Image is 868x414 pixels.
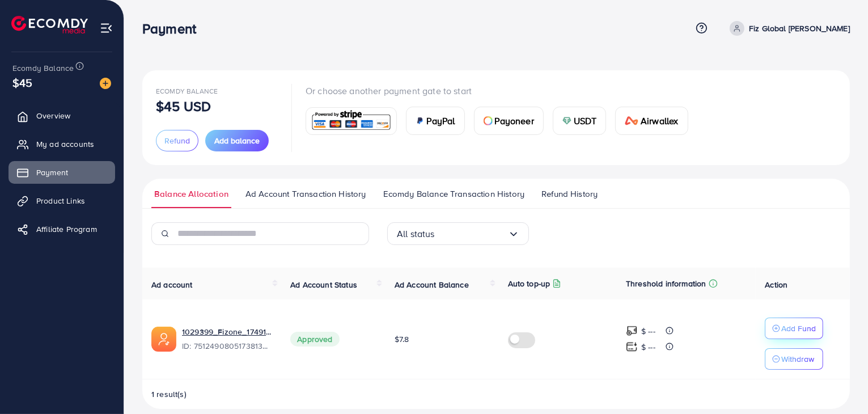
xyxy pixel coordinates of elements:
[205,130,269,151] button: Add balance
[182,326,272,337] a: 1029399_Fizone_1749138239729
[9,218,115,240] a: Affiliate Program
[406,107,465,135] a: cardPayPal
[641,340,655,354] p: $ ---
[626,325,638,337] img: top-up amount
[484,116,493,125] img: card
[151,279,193,290] span: Ad account
[9,104,115,127] a: Overview
[615,107,688,135] a: cardAirwallex
[151,327,176,352] img: ic-ads-acc.e4c84228.svg
[625,116,638,125] img: card
[553,107,607,135] a: cardUSDT
[781,322,816,335] p: Add Fund
[9,133,115,155] a: My ad accounts
[156,130,198,151] button: Refund
[416,116,425,125] img: card
[306,84,697,98] p: Or choose another payment gate to start
[154,188,228,200] span: Balance Allocation
[36,195,85,206] span: Product Links
[36,110,70,121] span: Overview
[541,188,598,200] span: Refund History
[142,20,205,37] h3: Payment
[626,277,706,290] p: Threshold information
[100,22,113,35] img: menu
[820,363,859,405] iframe: Chat
[9,161,115,184] a: Payment
[306,107,397,135] a: card
[290,279,357,290] span: Ad Account Status
[435,225,508,243] input: Search for option
[562,116,571,125] img: card
[182,340,272,352] span: ID: 7512490805173813256
[36,223,97,235] span: Affiliate Program
[310,109,393,133] img: card
[427,114,455,128] span: PayPal
[100,78,111,89] img: image
[508,277,551,290] p: Auto top-up
[36,167,68,178] span: Payment
[395,279,469,290] span: Ad Account Balance
[214,135,260,146] span: Add balance
[725,21,850,36] a: Fiz Global [PERSON_NAME]
[290,332,339,347] span: Approved
[749,22,850,35] p: Fiz Global [PERSON_NAME]
[245,188,366,200] span: Ad Account Transaction History
[11,16,88,33] img: logo
[156,99,211,113] p: $45 USD
[765,348,823,370] button: Withdraw
[765,279,787,290] span: Action
[765,318,823,339] button: Add Fund
[164,135,190,146] span: Refund
[151,388,187,400] span: 1 result(s)
[9,189,115,212] a: Product Links
[383,188,524,200] span: Ecomdy Balance Transaction History
[12,74,32,91] span: $45
[156,86,218,96] span: Ecomdy Balance
[395,333,409,345] span: $7.8
[641,114,678,128] span: Airwallex
[397,225,435,243] span: All status
[641,324,655,338] p: $ ---
[474,107,544,135] a: cardPayoneer
[781,352,814,366] p: Withdraw
[182,326,272,352] div: <span class='underline'>1029399_Fizone_1749138239729</span></br>7512490805173813256
[12,62,74,74] span: Ecomdy Balance
[387,222,529,245] div: Search for option
[626,341,638,353] img: top-up amount
[495,114,534,128] span: Payoneer
[574,114,597,128] span: USDT
[36,138,94,150] span: My ad accounts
